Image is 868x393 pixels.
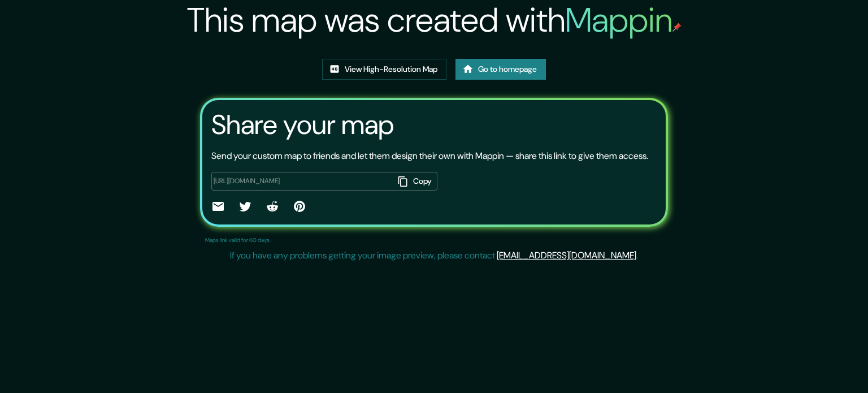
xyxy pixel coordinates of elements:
button: Copy [393,172,437,191]
a: [EMAIL_ADDRESS][DOMAIN_NAME] [497,249,636,261]
p: Send your custom map to friends and let them design their own with Mappin — share this link to gi... [211,149,648,163]
p: Maps link valid for 60 days. [205,236,271,244]
p: If you have any problems getting your image preview, please contact . [230,249,638,262]
img: mappin-pin [672,23,682,32]
h3: Share your map [211,109,394,141]
iframe: Help widget launcher [767,349,856,381]
a: View High-Resolution Map [322,59,446,80]
a: Go to homepage [455,59,546,80]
